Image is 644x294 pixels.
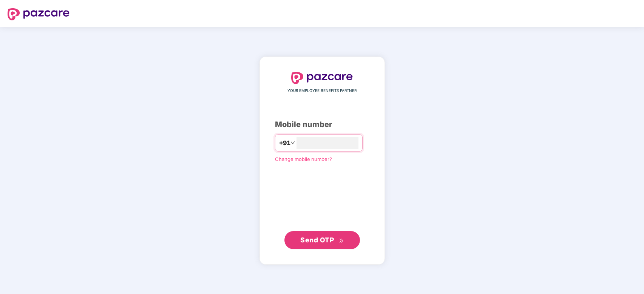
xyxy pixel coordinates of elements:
img: logo [8,8,69,20]
span: down [290,141,295,145]
span: double-right [339,238,344,243]
a: Change mobile number? [275,156,332,162]
span: +91 [279,138,290,148]
button: Send OTPdouble-right [284,231,360,249]
span: YOUR EMPLOYEE BENEFITS PARTNER [287,88,357,94]
div: Mobile number [275,119,369,130]
span: Send OTP [300,236,334,244]
img: logo [291,72,353,84]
